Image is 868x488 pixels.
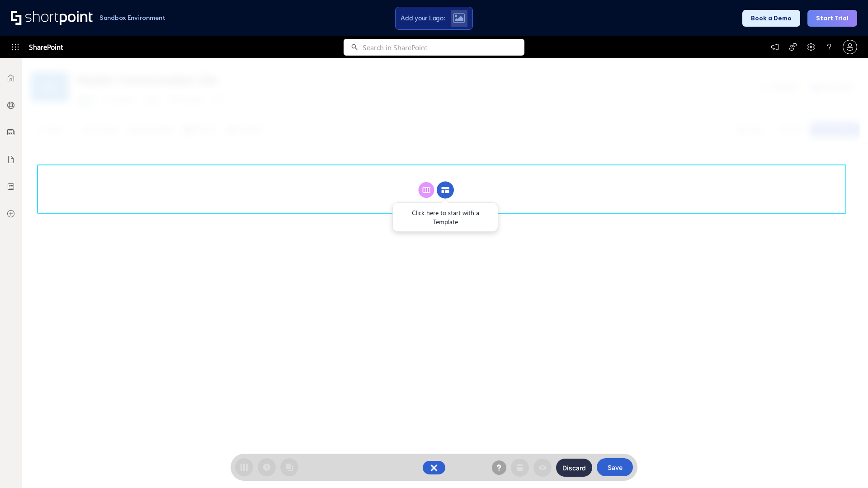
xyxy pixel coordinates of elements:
[742,10,800,27] button: Book a Demo
[401,14,445,22] span: Add your Logo:
[556,459,592,477] button: Discard
[807,10,857,27] button: Start Trial
[705,383,868,488] iframe: Chat Widget
[363,39,524,56] input: Search in SharePoint
[29,36,63,58] span: SharePoint
[99,15,165,20] h1: Sandbox Environment
[597,458,633,476] button: Save
[453,13,465,23] img: Upload logo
